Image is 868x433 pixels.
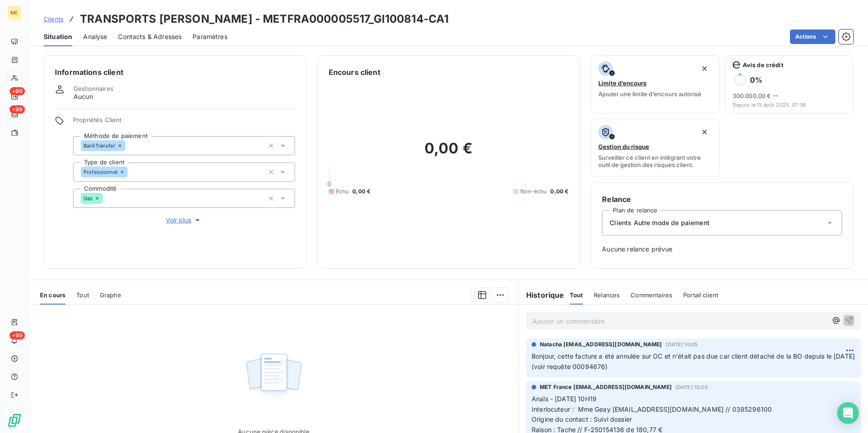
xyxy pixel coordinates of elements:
[598,143,649,150] span: Gestion du risque
[245,349,303,405] img: Empty state
[10,331,25,340] span: +99
[743,61,784,69] span: Avis de crédit
[591,55,719,113] button: Limite d’encoursAjouter une limite d’encours autorisé
[10,87,25,95] span: +99
[55,67,295,78] h6: Informations client
[750,75,762,84] h6: 0 %
[540,340,662,349] span: Natacha [EMAIL_ADDRESS][DOMAIN_NAME]
[733,92,771,99] span: 300 000,00 €
[598,79,646,87] span: Limite d’encours
[80,11,449,27] h3: TRANSPORTS [PERSON_NAME] - METFRA000005517_GI100814-CA1
[329,67,380,78] h6: Encours client
[118,32,182,41] span: Contacts & Adresses
[610,218,710,227] span: Clients Autre mode de paiement
[74,85,113,92] span: Gestionnaires
[76,291,89,299] span: Tout
[84,196,93,201] span: Gaz
[128,168,135,176] input: Ajouter une valeur
[631,291,672,299] span: Commentaires
[733,102,846,108] span: Depuis le 13 août 2025, 07:38
[166,216,202,225] span: Voir plus
[602,194,842,205] h6: Relance
[352,187,370,196] span: 0,00 €
[73,215,295,225] button: Voir plus
[74,92,93,101] span: Aucun
[10,105,25,113] span: +99
[40,291,65,299] span: En cours
[329,139,569,167] h2: 0,00 €
[192,32,227,41] span: Paramètres
[84,169,118,175] span: Professionnel
[83,32,107,41] span: Analyse
[532,352,857,370] span: Bonjour, cette facture a été annulée sur OC et n'était pas due car client détaché de la BO depuis...
[550,187,568,196] span: 0,00 €
[837,402,859,424] div: Open Intercom Messenger
[540,383,672,391] span: MET France [EMAIL_ADDRESS][DOMAIN_NAME]
[790,30,835,44] button: Actions
[44,15,64,23] span: Clients
[327,180,331,187] span: 0
[73,116,295,129] span: Propriétés Client
[519,290,564,300] h6: Historique
[676,384,708,390] span: [DATE] 10:20
[520,187,547,196] span: Non-échu
[7,413,22,428] img: Logo LeanPay
[125,142,133,150] input: Ajouter une valeur
[591,119,719,177] button: Gestion du risqueSurveiller ce client en intégrant votre outil de gestion des risques client.
[594,291,620,299] span: Relances
[598,90,701,98] span: Ajouter une limite d’encours autorisé
[336,187,349,196] span: Échu
[666,342,698,347] span: [DATE] 10:05
[44,15,64,24] a: Clients
[532,395,597,403] span: Anaïs - [DATE] 10H19
[100,291,121,299] span: Graphe
[570,291,583,299] span: Tout
[602,245,842,254] span: Aucune relance prévue
[683,291,718,299] span: Portail client
[532,415,632,423] span: Origine du contact : Suivi dossier
[532,405,772,413] span: Interlocuteur : Mme Geay [EMAIL_ADDRESS][DOMAIN_NAME] // 0385296100
[598,154,711,168] span: Surveiller ce client en intégrant votre outil de gestion des risques client.
[7,5,22,20] div: ME
[44,32,72,41] span: Situation
[103,194,110,202] input: Ajouter une valeur
[84,143,115,148] span: BankTransfer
